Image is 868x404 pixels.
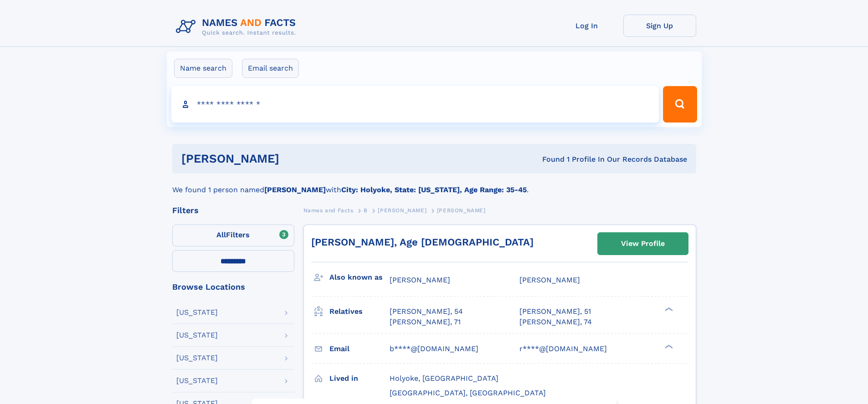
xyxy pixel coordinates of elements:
[242,59,299,78] label: Email search
[176,309,218,316] div: [US_STATE]
[329,270,390,285] h3: Also known as
[411,154,687,164] div: Found 1 Profile In Our Records Database
[623,15,696,37] a: Sign Up
[364,207,368,214] span: B
[663,86,697,123] button: Search Button
[176,377,218,384] div: [US_STATE]
[598,233,688,255] a: View Profile
[181,153,411,164] h1: [PERSON_NAME]
[329,304,390,319] h3: Relatives
[390,374,498,383] span: Holyoke, [GEOGRAPHIC_DATA]
[663,307,673,312] div: ❯
[390,317,461,327] a: [PERSON_NAME], 71
[437,207,486,214] span: [PERSON_NAME]
[519,276,580,284] span: [PERSON_NAME]
[390,276,450,284] span: [PERSON_NAME]
[172,15,303,39] img: Logo Names and Facts
[621,233,665,254] div: View Profile
[303,205,354,216] a: Names and Facts
[172,283,294,291] div: Browse Locations
[172,174,696,195] div: We found 1 person named with .
[329,341,390,357] h3: Email
[390,389,546,397] span: [GEOGRAPHIC_DATA], [GEOGRAPHIC_DATA]
[341,185,527,194] b: City: Holyoke, State: [US_STATE], Age Range: 35-45
[390,307,463,317] a: [PERSON_NAME], 54
[378,205,426,216] a: [PERSON_NAME]
[364,205,368,216] a: B
[172,225,294,246] label: Filters
[176,354,218,362] div: [US_STATE]
[519,317,592,327] a: [PERSON_NAME], 74
[519,307,591,317] a: [PERSON_NAME], 51
[378,207,426,214] span: [PERSON_NAME]
[550,15,623,37] a: Log In
[663,343,673,349] div: ❯
[329,371,390,386] h3: Lived in
[311,236,534,248] a: [PERSON_NAME], Age [DEMOGRAPHIC_DATA]
[171,86,659,123] input: search input
[174,59,232,78] label: Name search
[216,230,226,239] span: All
[264,185,326,194] b: [PERSON_NAME]
[172,206,294,215] div: Filters
[176,332,218,339] div: [US_STATE]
